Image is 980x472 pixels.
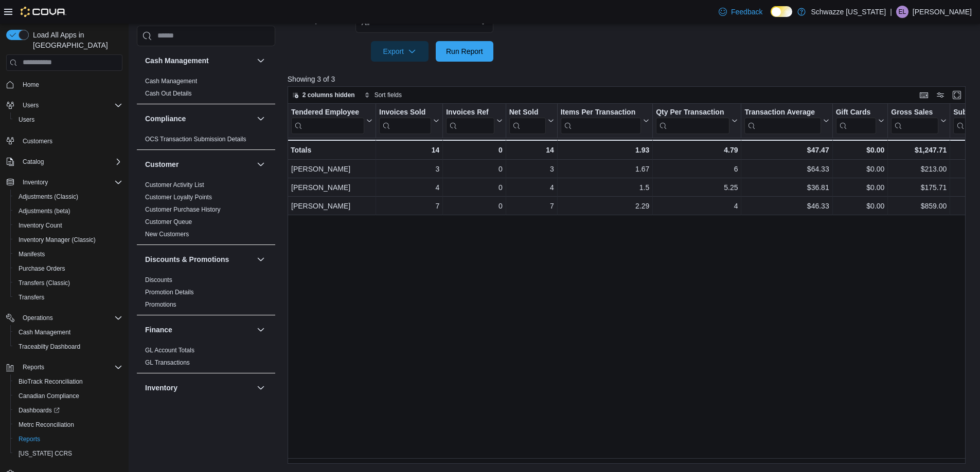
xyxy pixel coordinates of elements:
[14,219,66,232] a: Inventory Count
[145,289,194,296] a: Promotion Details
[509,108,545,118] div: Net Sold
[19,279,70,287] span: Transfers (Classic)
[145,276,172,284] a: Discounts
[509,108,545,134] div: Net Sold
[145,194,212,201] a: Customer Loyalty Points
[137,274,275,315] div: Discounts & Promotions
[19,99,122,111] span: Users
[14,341,122,353] span: Traceabilty Dashboard
[379,163,439,175] div: 3
[835,108,876,134] div: Gift Card Sales
[145,325,253,335] button: Finance
[446,200,502,212] div: 0
[436,41,493,62] button: Run Report
[656,181,738,194] div: 5.25
[14,248,49,260] a: Manifests
[14,191,82,203] a: Adjustments (Classic)
[291,108,372,134] button: Tendered Employee
[2,360,127,374] button: Reports
[23,101,39,109] span: Users
[255,324,267,336] button: Finance
[14,447,122,460] span: Washington CCRS
[14,234,100,246] a: Inventory Manager (Classic)
[2,155,127,169] button: Catalog
[19,134,122,147] span: Customers
[14,375,87,388] a: BioTrack Reconciliation
[137,179,275,244] div: Customer
[10,247,127,261] button: Manifests
[19,156,122,168] span: Catalog
[19,343,80,351] span: Traceabilty Dashboard
[379,108,431,134] div: Invoices Sold
[379,108,439,134] button: Invoices Sold
[10,374,127,389] button: BioTrack Reconciliation
[145,301,176,308] a: Promotions
[145,55,253,66] button: Cash Management
[744,108,829,134] button: Transaction Average
[145,78,197,85] a: Cash Management
[379,181,439,194] div: 4
[19,361,48,373] button: Reports
[10,446,127,461] button: [US_STATE] CCRS
[255,382,267,394] button: Inventory
[446,46,483,56] span: Run Report
[10,190,127,204] button: Adjustments (Classic)
[913,6,972,18] p: [PERSON_NAME]
[14,291,48,304] a: Transfers
[145,89,192,98] span: Cash Out Details
[14,262,69,275] a: Purchase Orders
[891,163,947,175] div: $213.00
[835,163,884,175] div: $0.00
[19,116,34,124] span: Users
[14,404,64,417] a: Dashboards
[10,261,127,276] button: Purchase Orders
[14,277,122,289] span: Transfers (Classic)
[21,7,66,17] img: Cova
[835,144,884,156] div: $0.00
[891,200,947,212] div: $859.00
[10,418,127,432] button: Metrc Reconciliation
[446,108,494,134] div: Invoices Ref
[10,325,127,339] button: Cash Management
[375,91,402,99] span: Sort fields
[2,98,127,112] button: Users
[145,383,177,393] h3: Inventory
[744,108,821,118] div: Transaction Average
[14,205,75,217] a: Adjustments (beta)
[137,75,275,104] div: Cash Management
[656,163,738,175] div: 6
[302,91,355,99] span: 2 columns hidden
[14,191,122,203] span: Adjustments (Classic)
[10,112,127,127] button: Users
[255,112,267,125] button: Compliance
[744,108,821,134] div: Transaction Average
[656,200,738,212] div: 4
[509,163,554,175] div: 3
[656,108,729,118] div: Qty Per Transaction
[744,163,829,175] div: $64.33
[291,144,372,156] div: Totals
[145,254,253,265] button: Discounts & Promotions
[14,326,75,338] a: Cash Management
[891,108,938,118] div: Gross Sales
[23,314,53,322] span: Operations
[145,114,186,124] h3: Compliance
[145,347,194,354] a: GL Account Totals
[14,219,122,232] span: Inventory Count
[291,200,372,212] div: [PERSON_NAME]
[509,200,554,212] div: 7
[288,89,359,101] button: 2 columns hidden
[446,181,502,194] div: 0
[19,221,62,230] span: Inventory Count
[255,54,267,67] button: Cash Management
[145,181,204,188] a: Customer Activity List
[656,144,738,156] div: 4.79
[145,55,209,66] h3: Cash Management
[19,392,79,400] span: Canadian Compliance
[137,133,275,149] div: Compliance
[145,254,229,265] h3: Discounts & Promotions
[14,404,122,417] span: Dashboards
[145,90,192,97] a: Cash Out Details
[561,200,650,212] div: 2.29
